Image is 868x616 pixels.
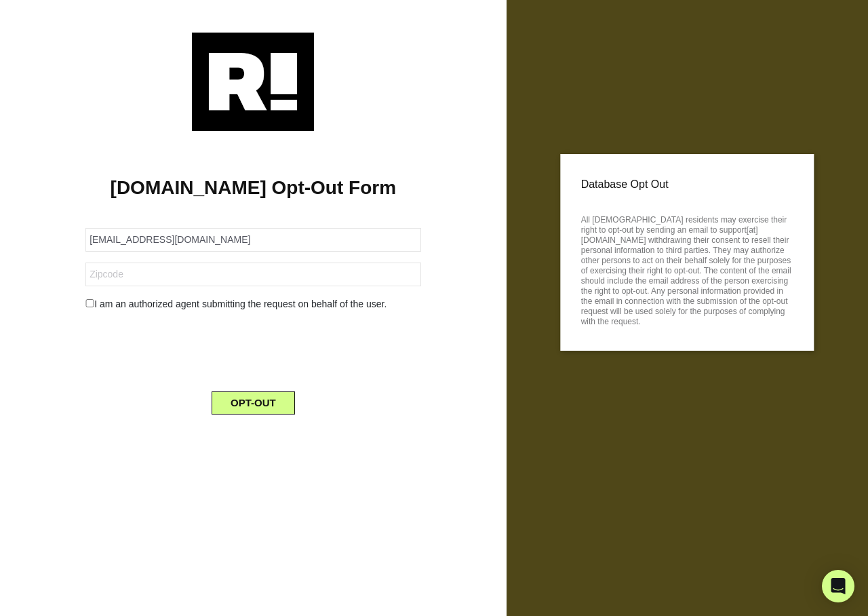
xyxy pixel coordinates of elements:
[85,228,420,252] input: Email Address
[85,263,420,286] input: Zipcode
[212,391,295,415] button: OPT-OUT
[20,176,486,199] h1: [DOMAIN_NAME] Opt-Out Form
[150,322,356,375] iframe: reCAPTCHA
[581,174,793,195] p: Database Opt Out
[75,297,431,311] div: I am an authorized agent submitting the request on behalf of the user.
[581,211,793,327] p: All [DEMOGRAPHIC_DATA] residents may exercise their right to opt-out by sending an email to suppo...
[822,570,854,602] div: Open Intercom Messenger
[192,33,314,131] img: Retention.com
